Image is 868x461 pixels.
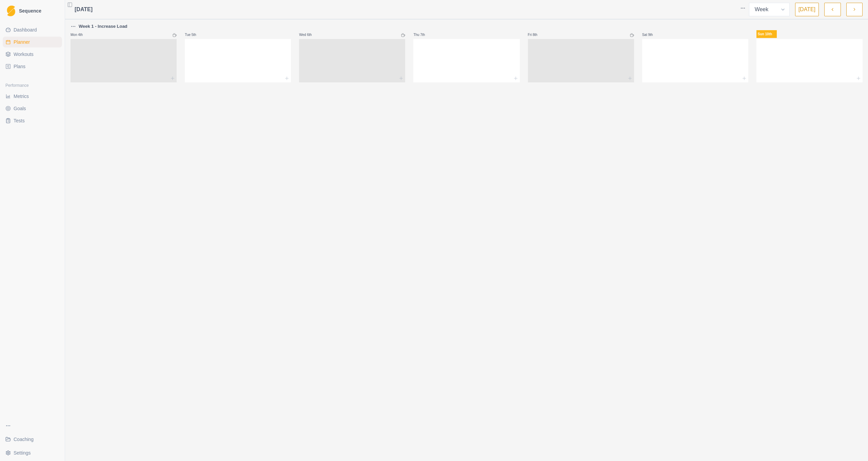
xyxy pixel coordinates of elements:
[3,103,62,114] a: Goals
[3,91,62,102] a: Metrics
[3,24,62,35] a: Dashboard
[19,8,41,13] span: Sequence
[79,23,127,30] p: Week 1 - Increase Load
[795,3,819,16] button: [DATE]
[3,80,62,91] div: Performance
[75,5,93,14] span: [DATE]
[642,32,663,37] p: Sat 9th
[3,61,62,72] a: Plans
[14,51,34,58] span: Workouts
[14,39,30,45] span: Planner
[3,3,62,19] a: LogoSequence
[756,30,777,38] p: Sun 10th
[14,93,29,100] span: Metrics
[528,32,548,37] p: Fri 8th
[3,115,62,126] a: Tests
[14,63,25,70] span: Plans
[299,32,319,37] p: Wed 6th
[7,5,15,17] img: Logo
[14,436,34,443] span: Coaching
[14,105,26,112] span: Goals
[71,32,91,37] p: Mon 4th
[3,447,62,458] button: Settings
[185,32,205,37] p: Tue 5th
[3,434,62,445] a: Coaching
[14,26,37,33] span: Dashboard
[3,49,62,60] a: Workouts
[3,37,62,47] a: Planner
[14,117,25,124] span: Tests
[413,32,434,37] p: Thu 7th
